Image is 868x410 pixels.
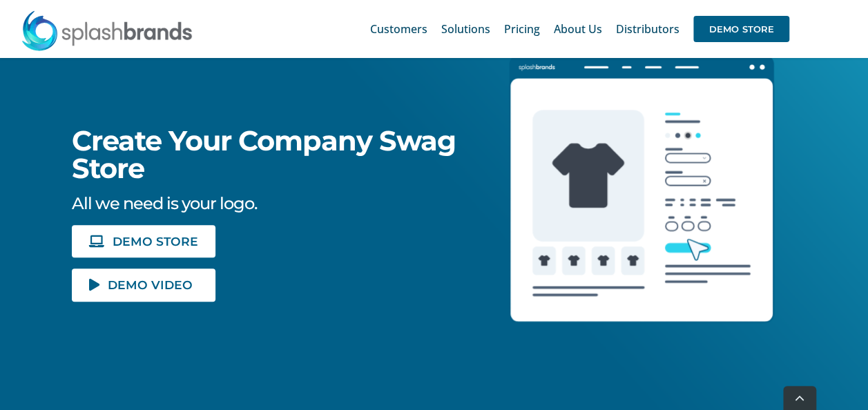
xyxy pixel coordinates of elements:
span: DEMO VIDEO [108,279,193,291]
span: Create Your Company Swag Store [72,124,456,185]
span: Customers [370,23,427,35]
a: DEMO STORE [72,225,215,257]
nav: Main Menu Sticky [370,7,789,51]
span: About Us [554,23,602,35]
span: Solutions [441,23,490,35]
img: SplashBrands.com Logo [21,10,193,51]
span: DEMO STORE [113,235,198,247]
span: Distributors [616,23,679,35]
a: Pricing [504,7,540,51]
a: DEMO STORE [693,7,789,51]
a: Customers [370,7,427,51]
span: DEMO STORE [693,16,789,42]
span: All we need is your logo. [72,193,257,213]
a: Distributors [616,7,679,51]
span: Pricing [504,23,540,35]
